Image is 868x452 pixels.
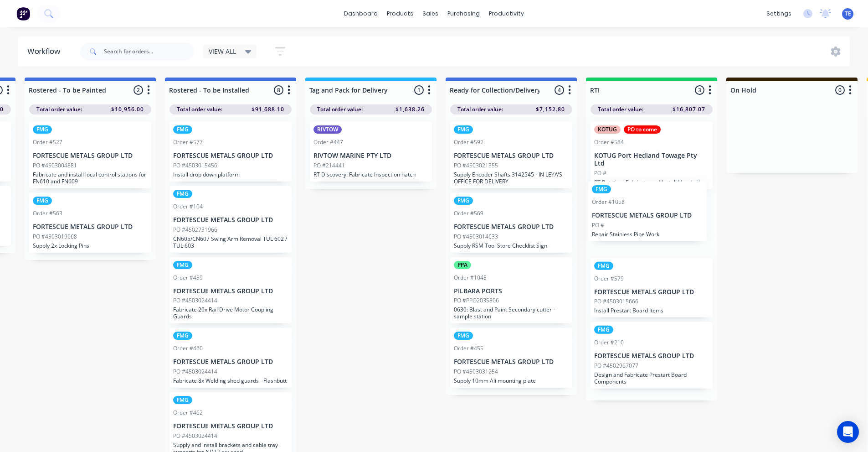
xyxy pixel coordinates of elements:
[177,105,222,114] span: Total order value:
[418,7,443,21] div: sales
[29,85,118,95] input: Enter column name…
[36,105,82,114] span: Total order value:
[252,105,284,114] span: $91,688.10
[443,7,484,21] div: purchasing
[450,85,539,95] input: Enter column name…
[457,105,503,114] span: Total order value:
[835,85,845,95] span: 0
[536,105,565,114] span: $7,152.80
[134,85,143,95] span: 2
[762,7,796,21] div: settings
[395,105,425,114] span: $1,638.26
[590,85,680,95] input: Enter column name…
[484,7,529,21] div: productivity
[695,85,704,95] span: 3
[382,7,418,21] div: products
[274,85,283,95] span: 8
[673,105,705,114] span: $16,807.07
[309,85,399,95] input: Enter column name…
[837,421,859,443] div: Open Intercom Messenger
[555,85,564,95] span: 4
[317,105,363,114] span: Total order value:
[104,42,194,61] input: Search for orders...
[339,7,382,21] a: dashboard
[598,105,643,114] span: Total order value:
[209,47,236,56] span: VIEW ALL
[169,85,259,95] input: Enter column name…
[845,10,851,18] span: TE
[16,7,30,21] img: Factory
[27,46,65,57] div: Workflow
[730,85,820,95] input: Enter column name…
[414,85,424,95] span: 1
[111,105,144,114] span: $10,956.00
